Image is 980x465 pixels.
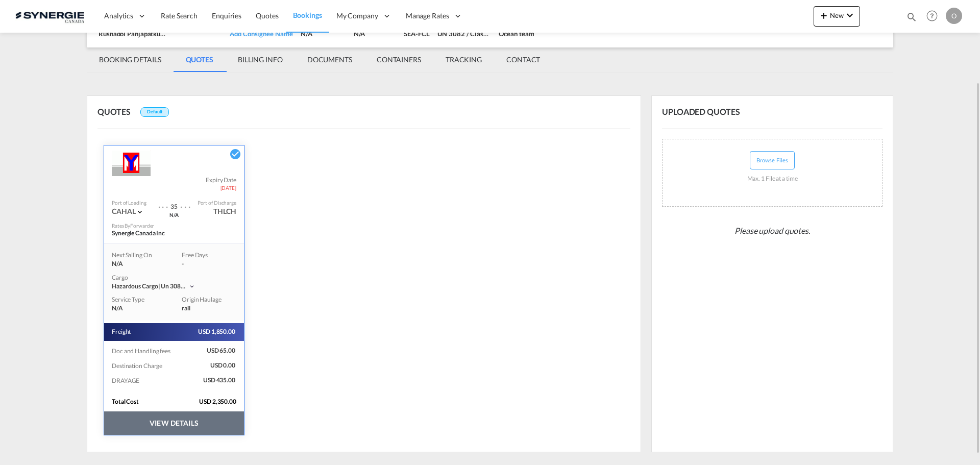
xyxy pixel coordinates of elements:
md-icon: icon-chevron-down [136,208,144,216]
div: N/A [354,29,396,38]
div: Rushadol Panjapatkul [99,29,167,38]
div: un 3082 / class 9 / pg iii [112,282,188,291]
span: Please upload quotes. [730,221,814,240]
div: Cargo [112,274,236,282]
button: icon-plus 400-fgNewicon-chevron-down [814,6,860,27]
span: Doc and Handling fees [112,347,171,355]
div: Service Type [112,296,153,304]
div: icon-magnify [906,11,917,27]
div: O [946,8,962,24]
span: QUOTES [97,107,138,116]
md-tab-item: BILLING INFO [226,47,295,72]
md-icon: icon-magnify [906,11,917,22]
span: Enquiries [212,11,241,20]
span: Bookings [293,11,322,19]
div: Free Days [182,251,223,260]
span: Expiry Date [206,176,236,185]
div: N/A [301,29,345,38]
span: | [158,282,160,290]
div: Transit Time 35 [168,197,180,211]
span: Manage Rates [406,11,449,21]
span: USD 0.00 [186,361,236,370]
div: Port of Discharge [198,199,236,206]
span: [DATE] [220,184,236,191]
div: Synergie Canada Inc [112,229,214,238]
div: rail [182,304,236,313]
md-icon: icon-checkbox-marked-circle [229,148,241,160]
md-tab-item: CONTAINERS [364,47,433,72]
div: Next Sailing On [112,251,166,260]
div: . . . [180,197,190,211]
span: USD 2,350.00 [199,398,244,406]
md-tab-item: TRACKING [433,47,494,72]
div: N/A [112,260,166,268]
md-icon: icon-plus 400-fg [818,9,830,21]
div: Default [140,107,168,117]
div: via Port Not Available [151,211,197,218]
span: Forwarder [130,223,154,229]
span: My Company [336,11,378,21]
div: CAHAL [112,206,144,216]
span: New [818,11,856,19]
div: Max. 1 File at a time [747,169,798,188]
img: 1f56c880d42311ef80fc7dca854c8e59.png [15,5,84,28]
div: - [182,260,223,268]
span: USD 65.00 [186,347,236,355]
span: DRAYAGE [112,377,140,384]
div: SEA-FCL [404,29,429,38]
div: Help [923,7,946,26]
span: Hazardous Cargo [112,282,161,290]
span: Destination Charge [112,362,163,370]
md-tab-item: CONTACT [494,47,552,72]
span: Quotes [256,11,278,20]
body: Editor, editor2 [10,10,233,21]
div: . . . [158,197,168,211]
div: Ocean team [499,29,534,38]
md-pagination-wrapper: Use the left and right arrow keys to navigate between tabs [87,47,552,72]
span: N/A [112,304,123,313]
span: USD 435.00 [186,376,236,385]
span: Rate Search [161,11,198,20]
span: Port of OriginCATORPort of LoadingCAHAL [136,207,144,215]
span: UPLOADED QUOTES [662,106,748,117]
button: VIEW DETAILS [104,411,244,435]
div: Port of Loading [112,199,146,206]
div: Origin Haulage [182,296,236,304]
md-icon: icon-chevron-down [188,283,195,290]
div: THLCH [213,206,236,216]
div: Total Cost [112,398,188,406]
span: Help [923,7,941,25]
div: Add Consignee Name [230,29,292,38]
span: Analytics [104,11,133,21]
img: Yang Ming Line [112,151,151,176]
button: Browse Files [750,151,795,169]
span: USD 1,850.00 [186,328,236,336]
md-icon: icon-chevron-down [844,9,856,21]
md-tab-item: BOOKING DETAILS [87,47,174,72]
md-tab-item: QUOTES [174,47,226,72]
md-tab-item: DOCUMENTS [295,47,364,72]
span: Freight [112,328,132,336]
div: UN 3082 / Class 9 / PG III [437,29,491,38]
div: Rates By [112,222,154,229]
